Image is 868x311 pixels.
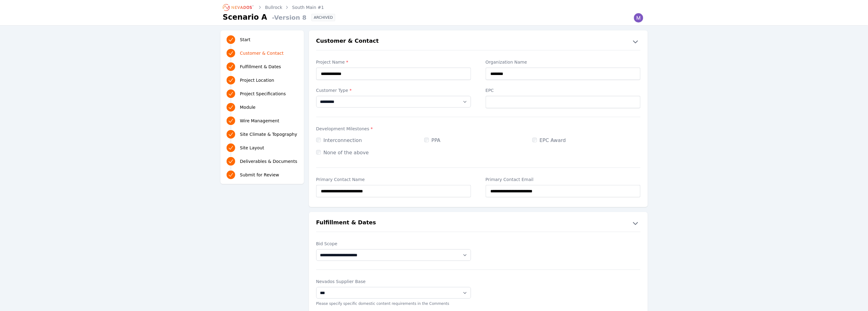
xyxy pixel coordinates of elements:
[309,37,648,46] button: Customer & Contact
[634,13,644,23] img: Madeline Koldos
[227,34,298,180] nav: Progress
[316,126,640,132] label: Development Milestones
[240,131,297,137] span: Site Climate & Topography
[240,172,279,178] span: Submit for Review
[292,4,324,10] a: South Main #1
[240,118,279,124] span: Wire Management
[424,137,441,143] label: PPA
[316,138,321,143] input: Interconnection
[240,145,264,151] span: Site Layout
[316,218,376,228] h2: Fulfillment & Dates
[240,37,251,43] span: Start
[240,158,298,164] span: Deliverables & Documents
[316,87,471,93] label: Customer Type
[240,77,274,83] span: Project Location
[311,14,335,21] div: ARCHIVED
[316,137,362,143] label: Interconnection
[424,138,429,143] input: PPA
[316,278,471,285] label: Nevados Supplier Base
[223,12,267,22] h1: Scenario A
[486,176,640,183] label: Primary Contact Email
[532,137,566,143] label: EPC Award
[240,104,256,110] span: Module
[316,176,471,183] label: Primary Contact Name
[532,138,537,143] input: EPC Award
[316,301,471,306] p: Please specify specific domestic content requirements in the Comments
[223,2,324,12] nav: Breadcrumb
[265,4,282,10] a: Bullrock
[316,150,321,155] input: None of the above
[486,59,640,65] label: Organization Name
[270,13,306,22] span: - Version 8
[240,91,286,97] span: Project Specifications
[486,87,640,93] label: EPC
[316,59,471,65] label: Project Name
[240,50,284,56] span: Customer & Contact
[316,150,369,155] label: None of the above
[309,218,648,228] button: Fulfillment & Dates
[316,37,379,46] h2: Customer & Contact
[240,64,281,70] span: Fulfillment & Dates
[316,241,471,247] label: Bid Scope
